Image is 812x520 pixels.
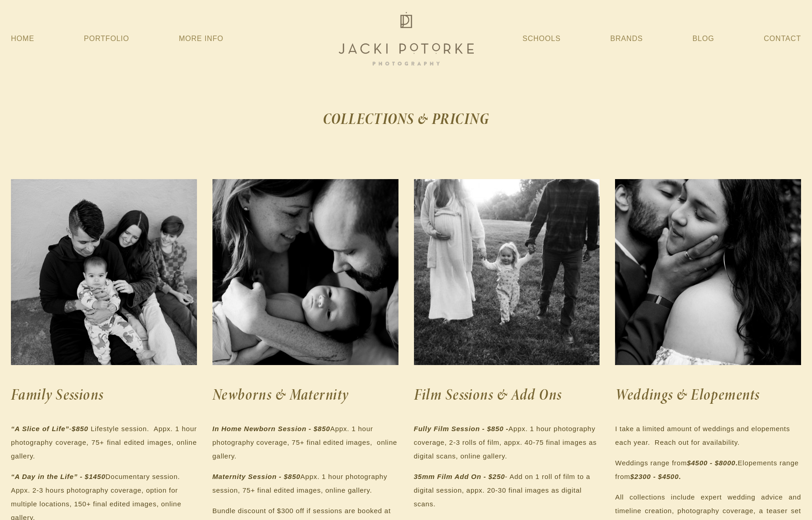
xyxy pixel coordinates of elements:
a: More Info [179,31,223,47]
em: Maternity Session - $850 [212,473,300,480]
em: 35mm Film Add On - $250 [414,473,505,480]
em: $2300 - $4500 [630,473,679,480]
p: Lifestyle session. Appx. 1 hour photography coverage, 75+ final edited images, online gallery. [11,422,197,463]
img: Jacki Potorke Sacramento Family Photographer [333,10,479,68]
h2: Weddings & Elopements [615,381,801,408]
em: “A Day in the Life” - $1450 [11,473,105,480]
strong: COLLECTIONS & PRICING [323,108,489,129]
em: $4500 - $8000 [687,459,736,467]
em: - [69,425,72,432]
em: In Home Newborn Session - $850 [212,425,330,432]
h2: Newborns & Maternity [212,381,398,408]
p: - Add on 1 roll of film to a digital session, appx. 20-30 final images as digital scans. [414,470,600,511]
strong: . [687,459,738,467]
h2: Film Sessions & Add Ons [414,381,600,408]
em: Fully Film Session - $850 - [414,425,509,432]
h2: Family Sessions [11,381,197,408]
a: Home [11,31,34,47]
a: Portfolio [84,35,129,42]
p: I take a limited amount of weddings and elopements each year. Reach out for availability. [615,422,801,449]
a: Brands [610,31,643,47]
p: Appx. 1 hour photography session, 75+ final edited images, online gallery. [212,470,398,497]
em: $850 [72,425,88,432]
strong: . [630,473,681,480]
p: Appx. 1 hour photography coverage, 2-3 rolls of film, appx. 40-75 final images as digital scans, ... [414,422,600,463]
p: Weddings range from Elopements range from [615,456,801,484]
a: Schools [522,31,561,47]
em: “A Slice of Life” [11,425,69,432]
a: Contact [764,31,801,47]
a: Blog [693,31,714,47]
p: Appx. 1 hour photography coverage, 75+ final edited images, online gallery. [212,422,398,463]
